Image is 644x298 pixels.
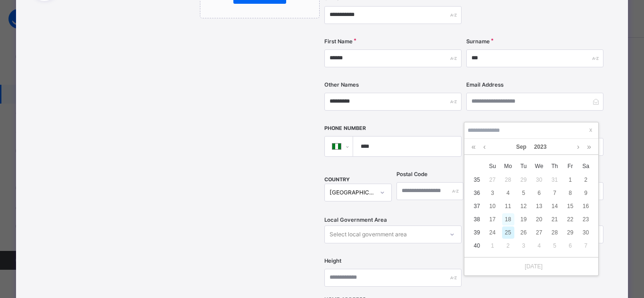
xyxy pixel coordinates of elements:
[578,226,594,239] td: September 30, 2023
[564,240,577,252] div: 6
[502,226,514,239] div: 25
[500,159,516,173] th: Mon
[500,226,516,239] td: September 25, 2023
[500,186,516,200] td: September 4, 2023
[547,239,562,252] td: October 5, 2023
[531,239,547,252] td: October 4, 2023
[562,159,578,173] th: Fri
[549,240,561,252] div: 5
[585,139,594,155] a: Next year (Control + right)
[547,213,562,226] td: September 21, 2023
[533,200,545,212] div: 13
[549,200,561,212] div: 14
[562,213,578,226] td: September 22, 2023
[485,200,500,213] td: September 10, 2023
[485,162,500,170] span: Su
[469,200,485,213] td: 37
[516,162,531,170] span: Tu
[512,139,530,155] a: Sep
[516,159,531,173] th: Tue
[481,139,488,155] a: Previous month (PageUp)
[580,213,592,226] div: 23
[578,239,594,252] td: October 7, 2023
[547,173,562,186] td: August 31, 2023
[487,174,499,186] div: 27
[533,213,545,226] div: 20
[530,139,551,155] a: 2023
[547,162,562,170] span: Th
[469,186,485,200] td: 36
[324,81,359,89] label: Other Names
[502,240,514,252] div: 2
[502,174,514,186] div: 28
[547,226,562,239] td: September 28, 2023
[518,240,530,252] div: 3
[562,173,578,186] td: September 1, 2023
[485,173,500,186] td: August 27, 2023
[564,174,577,186] div: 1
[502,200,514,212] div: 11
[324,216,387,224] span: Local Government Area
[547,200,562,213] td: September 14, 2023
[502,187,514,199] div: 4
[578,200,594,213] td: September 16, 2023
[562,226,578,239] td: September 29, 2023
[549,226,561,239] div: 28
[485,159,500,173] th: Sun
[324,177,350,183] span: COUNTRY
[564,213,577,226] div: 22
[500,173,516,186] td: August 28, 2023
[324,38,353,46] label: First Name
[531,186,547,200] td: September 6, 2023
[324,125,366,132] label: Phone Number
[396,170,428,178] label: Postal Code
[564,200,577,212] div: 15
[562,239,578,252] td: October 6, 2023
[533,174,545,186] div: 30
[562,186,578,200] td: September 8, 2023
[580,174,592,186] div: 2
[531,173,547,186] td: August 30, 2023
[487,240,499,252] div: 1
[518,174,530,186] div: 29
[516,173,531,186] td: August 29, 2023
[580,200,592,212] div: 16
[547,159,562,173] th: Thu
[469,239,485,252] td: 40
[562,200,578,213] td: September 15, 2023
[531,200,547,213] td: September 13, 2023
[500,239,516,252] td: October 2, 2023
[516,200,531,213] td: September 12, 2023
[485,239,500,252] td: October 1, 2023
[516,239,531,252] td: October 3, 2023
[500,162,516,170] span: Mo
[531,213,547,226] td: September 20, 2023
[547,186,562,200] td: September 7, 2023
[502,213,514,226] div: 18
[564,226,577,239] div: 29
[500,200,516,213] td: September 11, 2023
[533,187,545,199] div: 6
[324,257,341,265] label: Height
[578,159,594,173] th: Sat
[518,200,530,212] div: 12
[466,38,490,46] label: Surname
[549,174,561,186] div: 31
[485,213,500,226] td: September 17, 2023
[330,226,407,243] div: Select local government area
[466,81,504,89] label: Email Address
[564,187,577,199] div: 8
[531,162,547,170] span: We
[518,213,530,226] div: 19
[485,226,500,239] td: September 24, 2023
[518,226,530,239] div: 26
[533,240,545,252] div: 4
[516,213,531,226] td: September 19, 2023
[531,226,547,239] td: September 27, 2023
[520,262,543,271] a: [DATE]
[516,226,531,239] td: September 26, 2023
[469,213,485,226] td: 38
[330,188,374,197] div: [GEOGRAPHIC_DATA]
[580,226,592,239] div: 30
[578,162,594,170] span: Sa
